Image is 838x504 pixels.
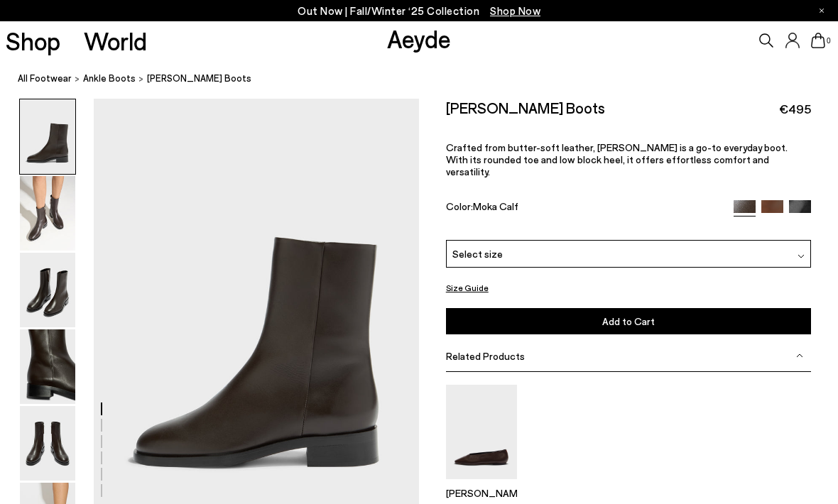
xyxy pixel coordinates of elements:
[83,72,136,84] span: ankle boots
[452,246,503,261] span: Select size
[446,487,517,499] p: [PERSON_NAME]
[446,469,517,499] a: Kirsten Ballet Flats [PERSON_NAME]
[298,2,540,20] p: Out Now | Fall/Winter ‘25 Collection
[6,28,60,53] a: Shop
[18,71,72,86] a: All Footwear
[602,315,655,327] span: Add to Cart
[446,385,517,479] img: Kirsten Ballet Flats
[446,141,788,177] span: Crafted from butter-soft leather, [PERSON_NAME] is a go-to everyday boot. With its rounded toe an...
[811,33,825,48] a: 0
[446,279,489,297] button: Size Guide
[20,99,75,174] img: Vincent Ankle Boots - Image 1
[825,37,832,45] span: 0
[779,100,811,118] span: €495
[20,406,75,481] img: Vincent Ankle Boots - Image 5
[387,23,451,53] a: Aeyde
[446,200,722,217] div: Color:
[20,329,75,404] img: Vincent Ankle Boots - Image 4
[446,350,525,362] span: Related Products
[473,200,518,212] span: Moka Calf
[20,253,75,327] img: Vincent Ankle Boots - Image 3
[83,71,136,86] a: ankle boots
[84,28,147,53] a: World
[446,308,812,334] button: Add to Cart
[796,352,803,359] img: svg%3E
[490,4,540,17] span: Navigate to /collections/new-in
[446,99,605,116] h2: [PERSON_NAME] Boots
[798,253,805,260] img: svg%3E
[18,60,838,99] nav: breadcrumb
[20,176,75,251] img: Vincent Ankle Boots - Image 2
[147,71,251,86] span: [PERSON_NAME] Boots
